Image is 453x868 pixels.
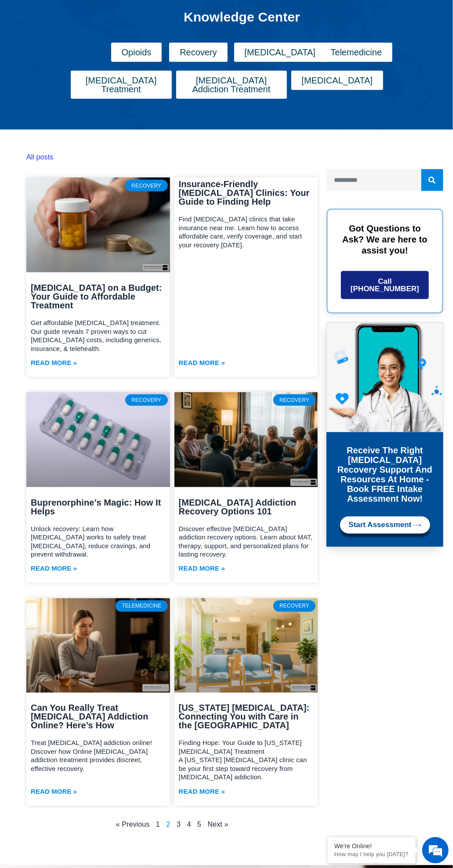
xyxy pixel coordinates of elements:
[88,9,396,25] h1: Knowledge Center
[326,322,443,432] img: Online Suboxone Treatment - Opioid Addiction Treatment using phone
[179,563,225,574] a: Read more about Opioid Addiction Recovery Options 101
[31,703,149,731] a: Can You Really Treat [MEDICAL_DATA] Addiction Online? Here’s How
[31,357,77,368] a: Read more about Suboxone on a Budget: Your Guide to Affordable Treatment
[167,821,170,828] span: 2
[122,48,152,57] span: Opioids
[208,821,228,828] a: Next »
[31,524,166,559] p: Unlock recovery: Learn how [MEDICAL_DATA] works to safely treat [MEDICAL_DATA], reduce cravings, ...
[31,498,161,516] a: Buprenorphine’s Magic: How It Helps
[26,598,170,693] a: Online opioid addiction treatment
[176,71,287,99] a: [MEDICAL_DATA] Addiction Treatment
[179,179,310,206] a: Insurance-Friendly [MEDICAL_DATA] Clinics: Your Guide to Finding Help
[273,394,316,406] div: Recovery
[179,739,314,756] p: Finding Hope: Your Guide to [US_STATE] [MEDICAL_DATA] Treatment
[31,283,162,310] a: [MEDICAL_DATA] on a Budget: Your Guide to Affordable Treatment
[174,392,318,487] a: opioid addiction recovery
[51,111,121,199] span: We're online!
[349,521,412,529] span: Start Assessment
[81,76,161,94] span: [MEDICAL_DATA] Treatment
[10,45,23,58] div: Navigation go back
[331,48,382,57] span: Telemedicine
[179,357,225,368] a: Read more about Insurance-Friendly Suboxone Clinics: Your Guide to Finding Help
[111,43,162,62] a: Opioids
[59,46,161,58] div: Chat with us now
[245,48,316,57] span: [MEDICAL_DATA]
[187,76,276,94] span: [MEDICAL_DATA] Addiction Treatment
[348,278,422,293] span: Call [PHONE_NUMBER]
[197,821,201,828] a: 5
[180,48,217,57] span: Recovery
[341,271,428,299] a: Call [PHONE_NUMBER]
[26,177,170,272] a: affordable suboxone treatment
[302,76,373,85] span: [MEDICAL_DATA]
[26,819,318,830] nav: Pagination
[334,851,409,858] p: How may I help you today?
[116,821,150,828] a: « Previous
[187,821,191,828] a: 4
[179,498,297,516] a: [MEDICAL_DATA] Addiction Recovery Options 101
[144,4,165,25] div: Minimize live chat window
[31,563,77,574] a: Read more about Buprenorphine’s Magic: How It Helps
[31,318,166,353] p: Get affordable [MEDICAL_DATA] treatment. Our guide reveals 7 proven ways to cut [MEDICAL_DATA] co...
[179,756,314,782] p: A [US_STATE] [MEDICAL_DATA] clinic can be your first step toward recovery from [MEDICAL_DATA] add...
[179,703,310,731] a: [US_STATE] [MEDICAL_DATA]: Connecting You with Care in the [GEOGRAPHIC_DATA]
[26,153,53,161] a: All posts
[291,71,384,90] a: [MEDICAL_DATA]
[179,215,314,249] p: Find [MEDICAL_DATA] clinics that take insurance near me. Learn how to access affordable care, ver...
[125,180,168,191] div: Recovery
[116,600,168,612] div: Telemedicine
[174,598,318,693] a: Virginia Suboxone clinic
[340,517,430,534] a: Start Assessment
[273,600,316,612] div: Recovery
[169,43,227,62] a: Recovery
[156,821,160,828] a: 1
[333,445,436,503] h3: Receive the right [MEDICAL_DATA] recovery support and resources at home - Book FREE Intake Assess...
[421,169,443,191] button: Search
[31,786,77,797] a: Read more about Can You Really Treat Opioid Addiction Online? Here’s How
[177,821,181,828] a: 3
[26,392,170,487] a: how buprenorphine works
[125,394,168,406] div: Recovery
[234,43,326,62] a: [MEDICAL_DATA]
[4,240,167,271] textarea: Type your message and hit 'Enter'
[179,524,314,559] p: Discover effective [MEDICAL_DATA] addiction recovery options. Learn about MAT, therapy, support, ...
[31,739,166,773] p: Treat [MEDICAL_DATA] addiction online! Discover how Online [MEDICAL_DATA] addiction treatment pro...
[334,843,409,850] div: We're Online!
[320,43,393,62] a: Telemedicine
[341,223,428,256] p: Got Questions to Ask? We are here to assist you!
[179,786,225,797] a: Read more about Virginia Suboxone: Connecting You with Care in the Old Dominion
[71,71,172,99] a: [MEDICAL_DATA] Treatment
